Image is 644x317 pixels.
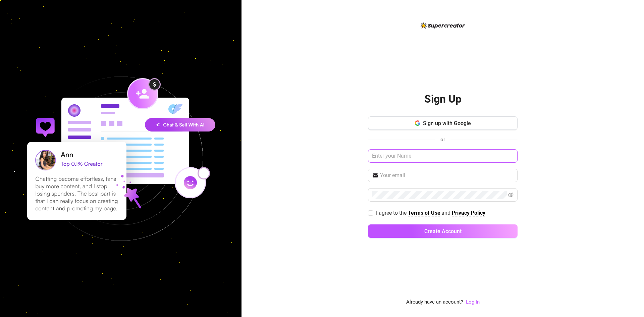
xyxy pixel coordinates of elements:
[421,22,465,29] img: logo-BBDzfeDw.svg
[424,92,462,106] h2: Sign Up
[408,210,440,216] strong: Terms of Use
[466,299,480,305] a: Log In
[368,149,518,163] input: Enter your Name
[508,192,514,198] span: eye-invisible
[376,210,408,216] span: I agree to the
[5,43,237,275] img: signup-background-D0MIrEPF.svg
[368,116,518,130] button: Sign up with Google
[452,210,485,216] strong: Privacy Policy
[423,120,471,126] span: Sign up with Google
[408,210,440,217] a: Terms of Use
[440,137,445,143] span: or
[441,210,452,216] span: and
[466,298,480,306] a: Log In
[424,228,462,234] span: Create Account
[368,224,518,238] button: Create Account
[380,171,514,179] input: Your email
[406,298,463,306] span: Already have an account?
[452,210,485,217] a: Privacy Policy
